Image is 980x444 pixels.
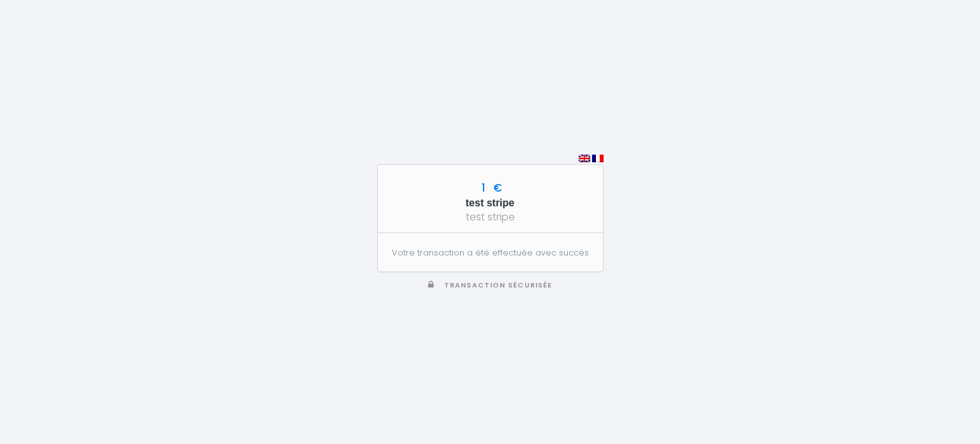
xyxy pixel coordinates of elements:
img: fr.png [592,155,604,162]
img: en.png [579,155,590,162]
span: Transaction sécurisée [444,280,552,290]
p: Votre transaction a été effectuée avec succès [391,247,588,259]
h5: test stripe [389,197,591,209]
span: 1 € [479,180,502,195]
div: test stripe [389,209,591,225]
